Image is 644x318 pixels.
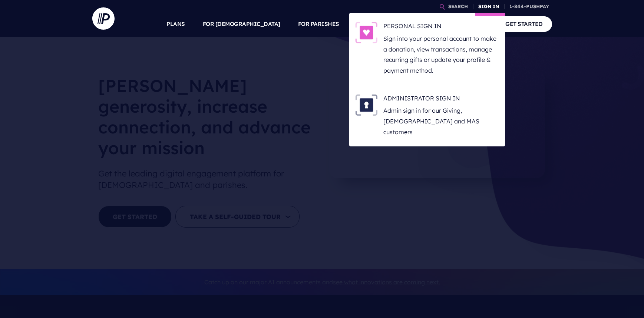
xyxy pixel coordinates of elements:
[355,94,499,138] a: ADMINISTRATOR SIGN IN - Illustration ADMINISTRATOR SIGN IN Admin sign in for our Giving, [DEMOGRA...
[166,11,185,37] a: PLANS
[451,11,479,37] a: COMPANY
[383,105,499,137] p: Admin sign in for our Giving, [DEMOGRAPHIC_DATA] and MAS customers
[298,11,339,37] a: FOR PARISHES
[357,11,390,37] a: SOLUTIONS
[355,22,499,76] a: PERSONAL SIGN IN - Illustration PERSONAL SIGN IN Sign into your personal account to make a donati...
[496,16,552,32] a: GET STARTED
[203,11,280,37] a: FOR [DEMOGRAPHIC_DATA]
[355,94,377,116] img: ADMINISTRATOR SIGN IN - Illustration
[355,22,377,43] img: PERSONAL SIGN IN - Illustration
[407,11,433,37] a: EXPLORE
[383,94,499,105] h6: ADMINISTRATOR SIGN IN
[383,22,499,33] h6: PERSONAL SIGN IN
[383,33,499,76] p: Sign into your personal account to make a donation, view transactions, manage recurring gifts or ...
